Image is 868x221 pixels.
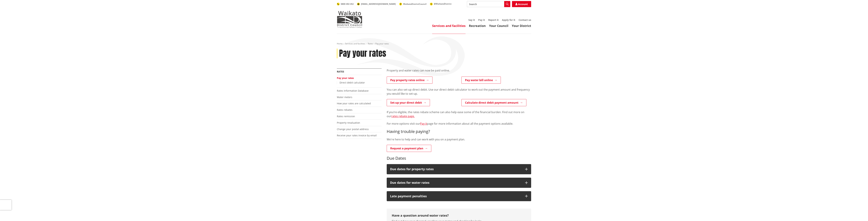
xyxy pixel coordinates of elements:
[502,18,515,22] a: Apply for it
[387,156,531,161] h3: Due Dates
[390,195,522,198] h3: Late payment penalties
[387,191,531,201] button: Late payment penalties
[341,3,354,5] span: 0800 492 452
[375,42,389,45] span: Pay your rates
[390,167,522,171] h3: Due dates for property rates
[432,24,466,28] a: Services and facilities
[512,1,531,7] a: Account
[403,3,427,5] span: WaikatoDistrictCouncil
[345,42,365,45] a: Services and facilities
[337,134,377,137] a: Receive your rates invoice by email
[357,3,396,5] a: [EMAIL_ADDRESS][DOMAIN_NAME]
[469,24,486,28] a: Recreation
[337,115,355,118] a: Rates remission
[368,42,373,45] a: Rates
[387,99,430,106] a: Set-up your direct debit
[337,42,343,45] a: Home
[399,3,427,5] a: WaikatoDistrictCouncil
[461,99,526,106] a: Calculate direct debit payment amount
[337,89,369,92] a: Rates Information Database
[387,145,431,152] a: Request a payment plan
[468,18,475,22] a: Say it
[361,3,396,5] span: [EMAIL_ADDRESS][DOMAIN_NAME]
[337,121,360,124] a: Property revaluation
[337,70,344,73] a: Rates
[337,3,354,5] a: 0800 492 452
[337,96,352,99] a: Water meters
[512,24,531,28] a: Your District
[488,18,499,22] a: Report it
[337,108,352,111] a: Rates rebates
[337,102,371,105] a: How your rates are calculated
[337,42,531,45] nav: breadcrumb
[387,110,531,118] p: If you’re eligible, the rates rebate scheme can also help ease some of the financial burden. Find...
[387,68,531,77] div: Property and water rates can now be paid online.
[489,24,508,28] a: Your Council
[337,11,362,28] img: Waikato District Council - Te Kaunihera aa Takiwaa o Waikato
[387,137,531,141] p: We're here to help and can work with you on a payment plan.
[519,18,531,22] a: Contact us
[340,81,365,84] a: Direct debit calculator
[430,2,451,5] a: @WaikatoDistrict
[387,88,531,96] p: You can also set-up direct debit. Use our direct debit calculator to work out the payment amount ...
[387,122,531,126] p: For more options visit our page for more information about all the payment options available.
[387,178,531,188] button: Due dates for water rates
[478,18,485,22] a: Pay it
[461,77,501,84] a: Pay water bill online
[387,164,531,174] button: Due dates for property rates
[390,181,522,184] h3: Due dates for water rates
[387,129,531,134] h3: Having trouble paying?
[467,1,510,7] input: Search input
[434,2,451,5] span: @WaikatoDistrict
[387,77,432,84] a: Pay property rates online
[339,49,386,58] h1: Pay your rates
[391,114,415,118] a: rates rebate page.
[392,214,526,217] h3: Have a question around water rates?
[420,122,427,125] a: Pay it
[337,128,369,131] a: Change your postal address
[337,76,354,80] a: Pay your rates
